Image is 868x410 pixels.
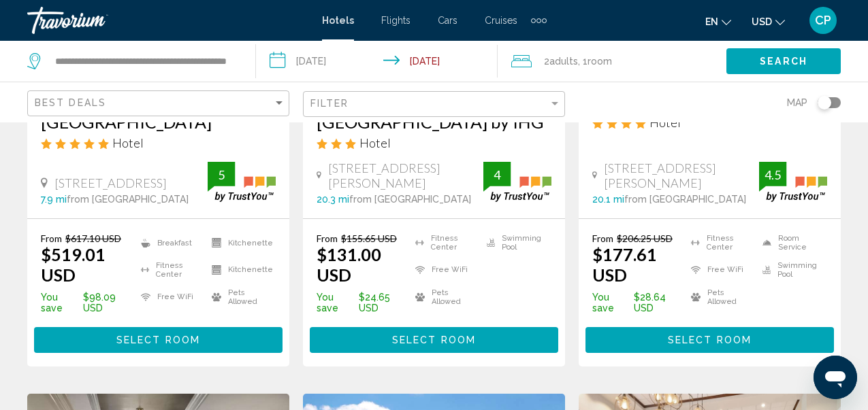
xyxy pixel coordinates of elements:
[205,287,276,307] li: Pets Allowed
[34,327,283,352] button: Select Room
[588,56,612,67] span: Room
[815,14,831,27] span: CP
[592,233,613,244] span: From
[34,330,283,345] a: Select Room
[668,335,752,346] span: Select Room
[392,335,476,346] span: Select Room
[726,48,841,73] button: Search
[359,135,391,150] span: Hotel
[112,135,144,150] span: Hotel
[408,260,480,280] li: Free WiFi
[408,287,480,307] li: Pets Allowed
[485,15,517,26] a: Cruises
[549,56,578,67] span: Adults
[41,194,67,205] span: 7.9 mi
[649,115,681,130] span: Hotel
[617,233,673,244] del: $206.25 USD
[303,90,565,118] button: Filter
[35,98,285,109] mat-select: Sort by
[752,12,785,31] button: Change currency
[317,292,408,313] p: $24.65 USD
[585,327,834,352] button: Select Room
[408,233,480,253] li: Fitness Center
[134,260,205,280] li: Fitness Center
[807,97,841,109] button: Toggle map
[310,98,349,109] span: Filter
[752,16,772,27] span: USD
[684,287,756,307] li: Pets Allowed
[531,10,547,31] button: Extra navigation items
[256,41,498,82] button: Check-in date: Sep 2, 2025 Check-out date: Sep 3, 2025
[134,287,205,307] li: Free WiFi
[134,233,205,253] li: Breakfast
[592,194,624,205] span: 20.1 mi
[41,292,134,313] p: $98.09 USD
[349,194,471,205] span: from [GEOGRAPHIC_DATA]
[54,175,167,190] span: [STREET_ADDRESS]
[592,244,657,285] ins: $177.61 USD
[205,260,276,280] li: Kitchenette
[483,162,551,202] img: trustyou-badge.svg
[205,233,276,253] li: Kitchenette
[814,356,857,399] iframe: Button to launch messaging window
[317,244,381,285] ins: $131.00 USD
[341,233,397,244] del: $155.65 USD
[585,330,834,345] a: Select Room
[328,160,483,190] span: [STREET_ADDRESS][PERSON_NAME]
[208,162,276,202] img: trustyou-badge.svg
[759,162,827,202] img: trustyou-badge.svg
[310,327,558,352] button: Select Room
[624,194,746,205] span: from [GEOGRAPHIC_DATA]
[67,194,189,205] span: from [GEOGRAPHIC_DATA]
[592,292,684,313] p: $28.64 USD
[27,7,308,34] a: Travorium
[322,15,354,26] a: Hotels
[208,167,235,183] div: 5
[116,335,200,346] span: Select Room
[705,16,718,27] span: en
[317,135,551,150] div: 3 star Hotel
[684,233,756,253] li: Fitness Center
[759,167,786,183] div: 4.5
[317,292,355,313] span: You save
[438,15,457,26] a: Cars
[317,194,349,205] span: 20.3 mi
[684,260,756,280] li: Free WiFi
[381,15,411,26] a: Flights
[35,97,106,108] span: Best Deals
[41,292,80,313] span: You save
[483,167,511,183] div: 4
[41,135,276,150] div: 5 star Hotel
[544,52,578,71] span: 2
[480,233,551,253] li: Swimming Pool
[760,56,807,67] span: Search
[498,41,726,82] button: Travelers: 2 adults, 0 children
[41,233,62,244] span: From
[705,12,731,31] button: Change language
[41,244,106,285] ins: $519.01 USD
[592,292,630,313] span: You save
[756,260,827,280] li: Swimming Pool
[787,93,807,112] span: Map
[317,233,338,244] span: From
[578,52,612,71] span: , 1
[310,330,558,345] a: Select Room
[65,233,121,244] del: $617.10 USD
[756,233,827,253] li: Room Service
[805,6,841,35] button: User Menu
[592,115,827,130] div: 4 star Hotel
[604,160,759,190] span: [STREET_ADDRESS][PERSON_NAME]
